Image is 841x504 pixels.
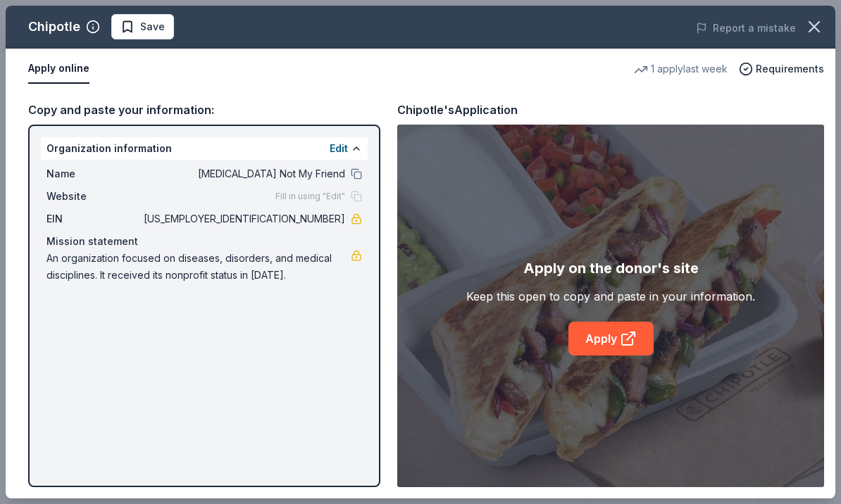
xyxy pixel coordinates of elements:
button: Requirements [739,61,824,77]
button: Report a mistake [696,20,796,37]
span: Save [140,18,165,35]
div: Apply on the donor's site [523,257,699,279]
span: Requirements [756,61,824,77]
button: Save [111,14,174,39]
button: Apply online [28,54,89,84]
span: Website [46,188,141,205]
span: An organization focused on diseases, disorders, and medical disciplines. It received its nonprofi... [46,250,351,284]
a: Apply [568,322,654,355]
div: Organization information [41,137,368,160]
span: [US_EMPLOYER_IDENTIFICATION_NUMBER] [141,210,345,227]
div: Keep this open to copy and paste in your information. [466,288,755,305]
span: Fill in using "Edit" [275,191,345,202]
span: Name [46,165,141,182]
span: EIN [46,210,141,227]
div: Chipotle [28,15,80,38]
div: 1 apply last week [634,61,728,77]
div: Copy and paste your information: [28,101,380,119]
span: [MEDICAL_DATA] Not My Friend [141,165,345,182]
button: Edit [330,140,348,157]
div: Chipotle's Application [397,101,518,119]
div: Mission statement [46,233,362,250]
